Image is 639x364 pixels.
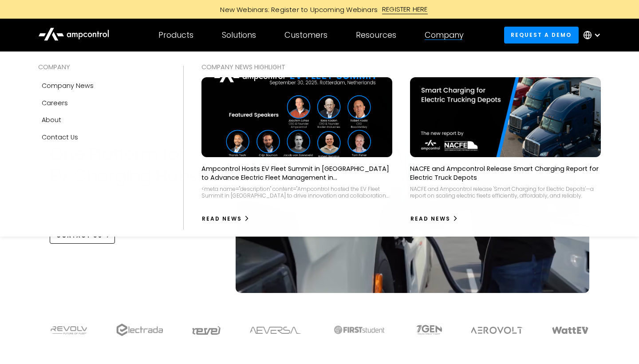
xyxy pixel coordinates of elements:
div: About [42,115,61,125]
div: NACFE and Ampcontrol release 'Smart Charging for Electric Depots'—a report on scaling electric fl... [410,186,601,199]
img: WattEV logo [552,327,589,334]
img: Aerovolt Logo [470,327,523,334]
div: COMPANY [38,62,166,72]
a: Request a demo [504,27,579,43]
a: Read News [201,212,250,226]
div: Company [425,30,464,40]
div: Solutions [222,30,256,40]
div: <meta name="description" content="Ampcontrol hosted the EV Fleet Summit in [GEOGRAPHIC_DATA] to d... [201,186,392,199]
p: Ampcontrol Hosts EV Fleet Summit in [GEOGRAPHIC_DATA] to Advance Electric Fleet Management in [GE... [201,164,392,182]
div: Read News [202,215,242,223]
div: Resources [356,30,396,40]
a: Careers [38,95,166,111]
div: Read News [410,215,450,223]
div: Products [158,30,193,40]
a: Company news [38,77,166,94]
p: NACFE and Ampcontrol Release Smart Charging Report for Electric Truck Depots [410,164,601,182]
div: REGISTER HERE [382,4,428,14]
div: Customers [284,30,327,40]
img: electrada logo [116,324,163,336]
div: Contact Us [42,132,78,142]
a: New Webinars: Register to Upcoming WebinarsREGISTER HERE [120,4,519,14]
a: Read News [410,212,458,226]
div: Careers [42,98,68,108]
a: Contact Us [38,129,166,146]
div: COMPANY NEWS Highlight [201,62,600,72]
div: Company news [42,81,94,91]
div: New Webinars: Register to Upcoming Webinars [211,5,382,14]
a: About [38,111,166,128]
